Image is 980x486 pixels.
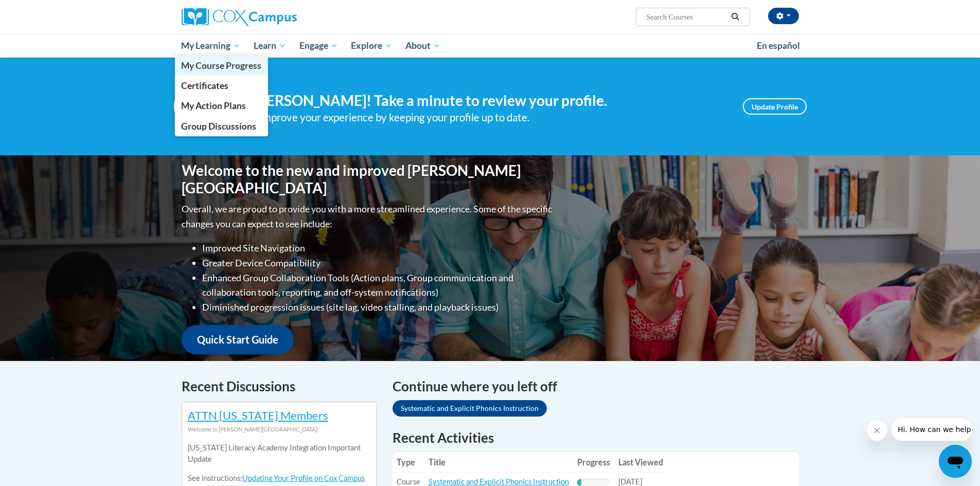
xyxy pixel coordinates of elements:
div: Welcome to [PERSON_NAME][GEOGRAPHIC_DATA]! [188,424,371,435]
a: Update Profile [743,98,807,115]
a: My Course Progress [175,56,269,76]
span: Learn [254,40,286,52]
span: Group Discussions [181,121,256,132]
li: Enhanced Group Collaboration Tools (Action plans, Group communication and collaboration tools, re... [202,271,555,300]
h1: Recent Activities [393,428,799,447]
span: About [405,40,440,52]
img: Cox Campus [182,8,297,26]
a: Certificates [175,76,269,96]
span: My Learning [181,40,240,52]
span: [DATE] [618,477,642,486]
p: See instructions: [188,473,371,484]
th: Progress [573,452,614,473]
a: Group Discussions [175,116,269,136]
li: Improved Site Navigation [202,241,555,256]
a: ATTN [US_STATE] Members [188,408,328,422]
a: Quick Start Guide [182,325,294,354]
input: Search Courses [645,11,727,23]
a: Cox Campus [182,8,377,26]
button: Search [727,11,743,23]
h4: Continue where you left off [393,376,799,397]
a: Engage [293,34,345,58]
a: En español [750,35,807,57]
li: Diminished progression issues (site lag, video stalling, and playback issues) [202,300,555,315]
span: My Course Progress [181,60,261,71]
div: Help improve your experience by keeping your profile up to date. [236,109,727,126]
th: Title [424,452,573,473]
img: Profile Image [174,83,220,130]
th: Last Viewed [614,452,667,473]
p: [US_STATE] Literacy Academy Integration Important Update [188,442,371,465]
div: Main menu [166,34,814,58]
a: Learn [247,34,293,58]
a: Explore [344,34,399,58]
li: Greater Device Compatibility [202,256,555,271]
iframe: Close message [867,420,887,441]
a: About [399,34,447,58]
iframe: Message from company [892,418,972,441]
span: Engage [299,40,338,52]
h1: Welcome to the new and improved [PERSON_NAME][GEOGRAPHIC_DATA] [182,162,555,196]
a: Systematic and Explicit Phonics Instruction [393,400,547,417]
a: Systematic and Explicit Phonics Instruction [429,477,569,486]
span: My Action Plans [181,100,246,111]
span: En español [757,40,800,51]
a: My Action Plans [175,96,269,116]
span: Hi. How can we help? [6,7,83,15]
iframe: Button to launch messaging window [939,445,972,478]
div: Progress, % [577,479,582,486]
a: Updating Your Profile on Cox Campus [242,474,365,482]
button: Account Settings [768,8,799,24]
h4: Recent Discussions [182,376,377,397]
a: My Learning [175,34,247,58]
h4: Hi [PERSON_NAME]! Take a minute to review your profile. [236,92,727,110]
span: Certificates [181,80,228,91]
p: Overall, we are proud to provide you with a more streamlined experience. Some of the specific cha... [182,202,555,231]
th: Type [393,452,424,473]
span: Course [397,477,420,486]
span: Explore [351,40,392,52]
